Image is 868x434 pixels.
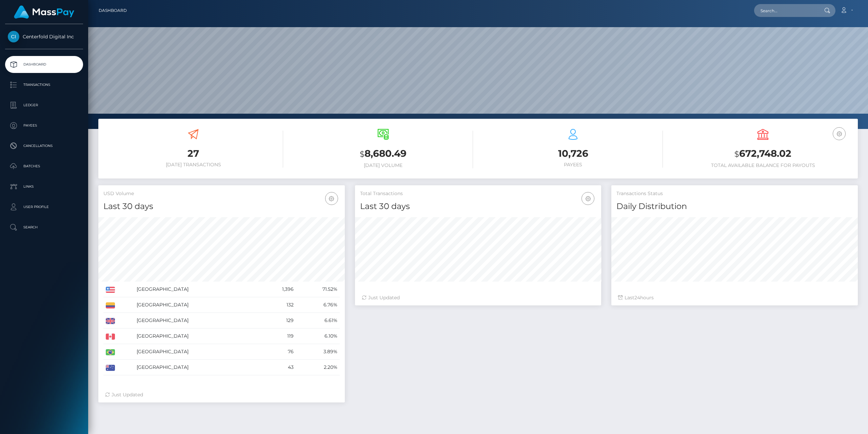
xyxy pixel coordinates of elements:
[106,334,115,340] img: CA.png
[106,287,115,293] img: US.png
[8,141,80,151] p: Cancellations
[106,318,115,324] img: GB.png
[134,360,260,375] td: [GEOGRAPHIC_DATA]
[5,219,83,236] a: Search
[360,190,596,197] h5: Total Transactions
[360,201,596,212] h4: Last 30 days
[5,56,83,73] a: Dashboard
[616,201,853,212] h4: Daily Distribution
[134,297,260,313] td: [GEOGRAPHIC_DATA]
[103,201,340,212] h4: Last 30 days
[293,163,473,168] h6: [DATE] Volume
[260,313,296,328] td: 129
[103,162,283,168] h6: [DATE] Transactions
[296,344,340,360] td: 3.89%
[134,313,260,328] td: [GEOGRAPHIC_DATA]
[8,31,19,42] img: Centerfold Digital Inc
[296,328,340,344] td: 6.10%
[5,137,83,154] a: Cancellations
[5,97,83,114] a: Ledger
[754,4,818,17] input: Search...
[296,360,340,375] td: 2.20%
[106,349,115,355] img: BR.png
[5,76,83,93] a: Transactions
[362,294,595,301] div: Just Updated
[5,34,83,40] span: Centerfold Digital Inc
[618,294,851,301] div: Last hours
[673,163,853,168] h6: Total Available Balance for Payouts
[106,302,115,308] img: CO.png
[634,295,640,301] span: 24
[134,282,260,297] td: [GEOGRAPHIC_DATA]
[8,182,80,192] p: Links
[483,147,663,160] h3: 10,726
[260,282,296,297] td: 1,396
[296,282,340,297] td: 71.52%
[106,365,115,371] img: AU.png
[360,149,364,159] small: $
[296,297,340,313] td: 6.76%
[260,328,296,344] td: 119
[673,147,853,161] h3: 672,748.02
[103,147,283,160] h3: 27
[8,202,80,212] p: User Profile
[293,147,473,161] h3: 8,680.49
[105,391,338,398] div: Just Updated
[99,3,127,18] a: Dashboard
[5,178,83,195] a: Links
[8,59,80,70] p: Dashboard
[734,149,739,159] small: $
[14,5,74,19] img: MassPay Logo
[5,158,83,175] a: Batches
[5,199,83,215] a: User Profile
[260,297,296,313] td: 132
[8,100,80,110] p: Ledger
[616,190,853,197] h5: Transactions Status
[260,344,296,360] td: 76
[134,328,260,344] td: [GEOGRAPHIC_DATA]
[296,313,340,328] td: 6.61%
[134,344,260,360] td: [GEOGRAPHIC_DATA]
[5,117,83,134] a: Payees
[8,222,80,232] p: Search
[8,161,80,171] p: Batches
[260,360,296,375] td: 43
[8,80,80,90] p: Transactions
[483,162,663,168] h6: Payees
[103,190,340,197] h5: USD Volume
[8,120,80,131] p: Payees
